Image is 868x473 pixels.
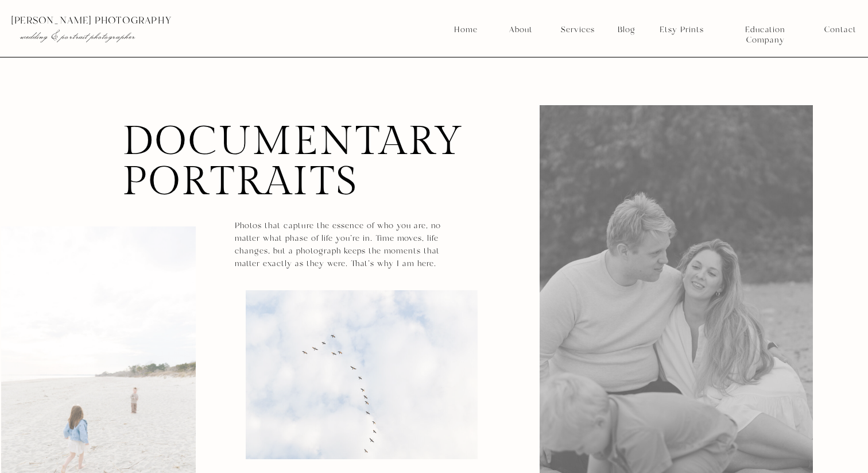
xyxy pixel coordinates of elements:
a: Etsy Prints [655,25,708,35]
a: Blog [614,25,639,35]
h2: Photos that capture the essence of who you are, no matter what phase of life you're in. Time move... [235,220,444,268]
a: Services [556,25,599,35]
a: Home [454,25,478,35]
p: [PERSON_NAME] photography [11,16,254,26]
h1: documentary portraits [122,122,439,197]
p: wedding & portrait photographer [20,30,231,42]
a: Contact [824,25,856,35]
a: Education Company [726,25,805,35]
a: About [506,25,535,35]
